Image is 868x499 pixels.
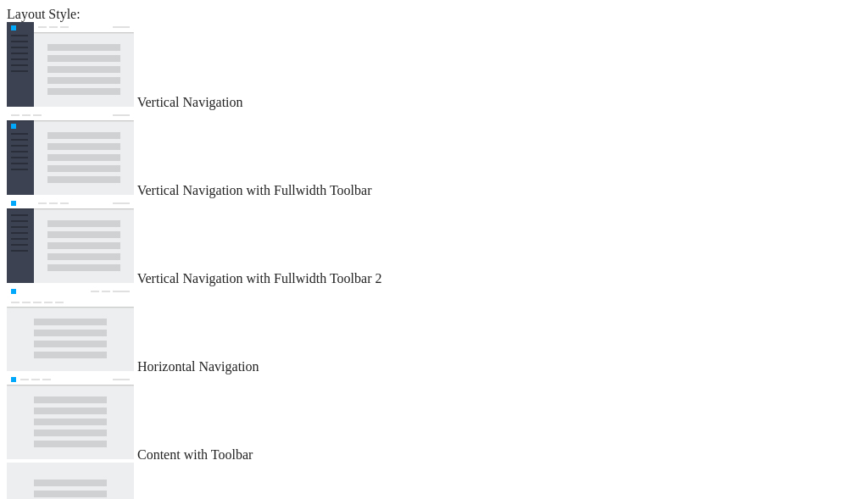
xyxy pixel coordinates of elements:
md-radio-button: Vertical Navigation [7,22,861,110]
md-radio-button: Vertical Navigation with Fullwidth Toolbar 2 [7,198,861,286]
span: Content with Toolbar [137,447,253,462]
img: horizontal-nav.jpg [7,286,134,371]
img: vertical-nav-with-full-toolbar.jpg [7,110,134,195]
md-radio-button: Vertical Navigation with Fullwidth Toolbar [7,110,861,198]
md-radio-button: Content with Toolbar [7,374,861,463]
img: content-with-toolbar.jpg [7,374,134,459]
span: Vertical Navigation [137,95,243,109]
img: vertical-nav.jpg [7,22,134,107]
span: Horizontal Navigation [137,359,259,374]
span: Vertical Navigation with Fullwidth Toolbar [137,183,372,197]
div: Layout Style: [7,7,861,22]
img: vertical-nav-with-full-toolbar-2.jpg [7,198,134,283]
span: Vertical Navigation with Fullwidth Toolbar 2 [137,271,382,286]
md-radio-button: Horizontal Navigation [7,286,861,374]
